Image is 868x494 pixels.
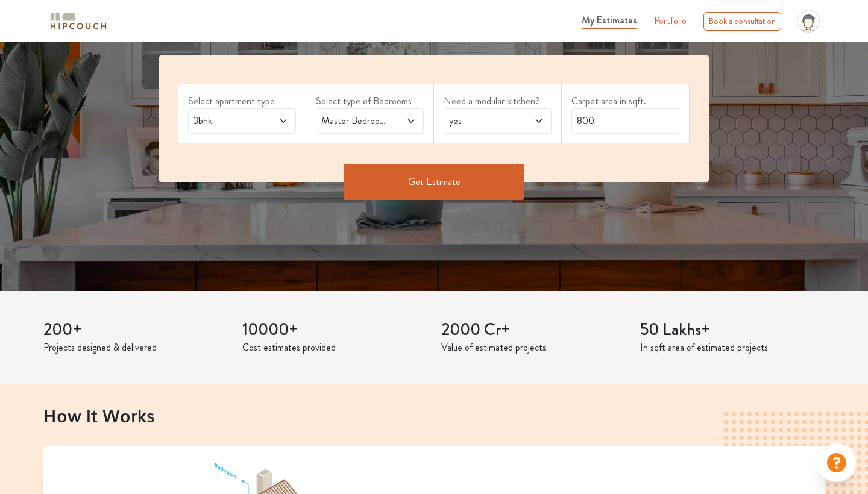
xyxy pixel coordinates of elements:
h3: 50 Lakhs+ [640,320,825,340]
span: My Estimates [582,13,637,27]
div: Book a consultation [703,12,781,31]
label: Select apartment type [188,94,296,108]
h3: 2000 Cr+ [441,320,626,340]
input: Enter area sqft [571,108,679,134]
button: Get Estimate [344,164,524,200]
h3: 10000+ [242,320,427,340]
label: Carpet area in sqft. [571,94,679,108]
h3: 200+ [43,320,228,340]
img: logo-horizontal.svg [48,11,108,32]
a: Portfolio [654,14,687,28]
p: In sqft area of estimated projects [640,340,825,355]
label: Need a modular kitchen? [444,94,552,108]
span: yes [447,114,520,128]
h2: How It Works [43,405,825,425]
span: Master Bedroom,Kids Room 1,Entertainment Den [319,114,392,128]
p: Value of estimated projects [441,340,626,355]
p: Cost estimates provided [242,340,427,355]
p: Projects designed & delivered [43,340,228,355]
span: 3bhk [191,114,264,128]
label: Select type of Bedrooms [316,94,424,108]
span: logo-horizontal.svg [48,8,108,35]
